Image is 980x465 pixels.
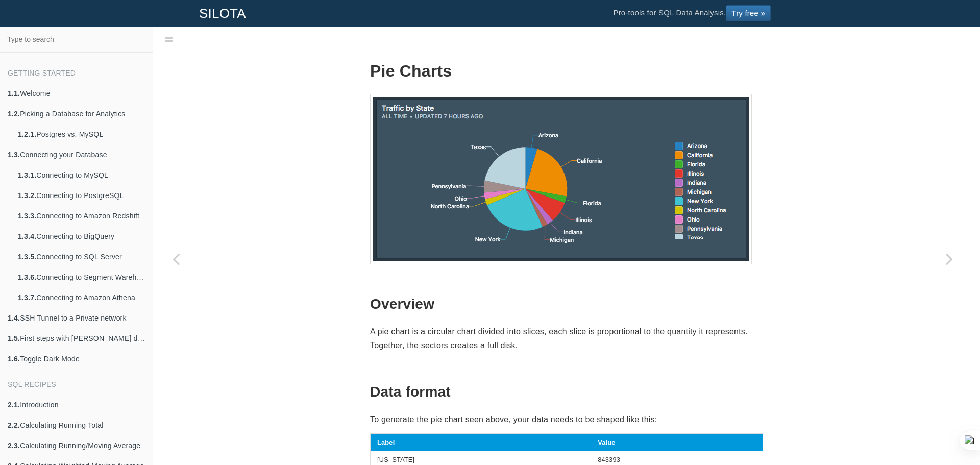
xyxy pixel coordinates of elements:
[10,124,153,144] a: 1.2.1.Postgres vs. MySQL
[18,171,36,179] b: 1.3.1.
[3,30,150,49] input: Type to search
[8,401,20,409] b: 2.1.
[18,253,36,261] b: 1.3.5.
[8,89,20,97] b: 1.1.
[8,110,20,118] b: 1.2.
[8,314,20,322] b: 1.4.
[8,355,20,363] b: 1.6.
[191,1,254,26] a: SILOTA
[18,232,36,240] b: 1.3.4.
[8,334,20,342] b: 1.5.
[8,151,20,159] b: 1.3.
[371,433,591,451] th: Label
[18,293,36,302] b: 1.3.7.
[10,287,153,308] a: 1.3.7.Connecting to Amazon Athena
[10,165,153,185] a: 1.3.1.Connecting to MySQL
[18,212,36,220] b: 1.3.3.
[10,226,153,247] a: 1.3.4.Connecting to BigQuery
[370,62,763,80] h1: Pie Charts
[370,384,763,400] h2: Data format
[8,442,20,450] b: 2.3.
[18,273,36,281] b: 1.3.6.
[370,297,763,312] h2: Overview
[603,1,781,26] li: Pro-tools for SQL Data Analysis.
[10,185,153,206] a: 1.3.2.Connecting to PostgreSQL
[10,267,153,287] a: 1.3.6.Connecting to Segment Warehouse
[18,130,36,138] b: 1.2.1.
[591,433,763,451] th: Value
[153,52,199,465] a: Previous page: Line, Bar & Area Charts
[18,191,36,200] b: 1.3.2.
[10,206,153,226] a: 1.3.3.Connecting to Amazon Redshift
[8,421,20,429] b: 2.2.
[10,247,153,267] a: 1.3.5.Connecting to SQL Server
[370,325,763,352] p: A pie chart is a circular chart divided into slices, each slice is proportional to the quantity i...
[726,5,771,21] a: Try free »
[370,412,763,426] p: To generate the pie chart seen above, your data needs to be shaped like this:
[926,52,972,465] a: Next page: Table Charts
